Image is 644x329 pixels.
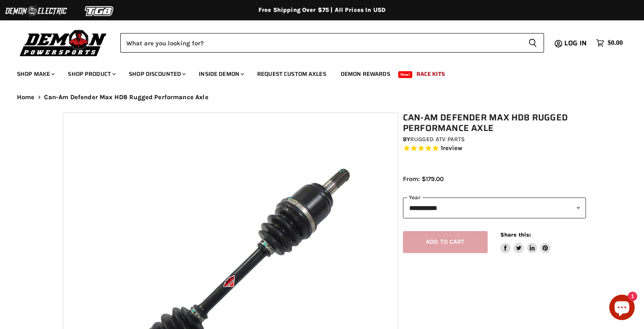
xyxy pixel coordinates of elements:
span: New! [398,71,413,78]
span: From: $179.00 [403,175,444,183]
span: review [443,145,463,152]
span: $0.00 [608,39,623,47]
button: Search [522,33,544,53]
h1: Can-Am Defender Max HD8 Rugged Performance Axle [403,112,586,134]
a: Home [17,94,35,101]
a: Request Custom Axles [251,65,333,83]
aside: Share this: [500,231,551,254]
a: Rugged ATV Parts [410,136,465,143]
span: Log in [564,38,587,48]
img: Demon Electric Logo 2 [4,3,68,19]
a: $0.00 [592,37,627,49]
a: Shop Discounted [122,65,191,83]
a: Log in [561,39,592,47]
span: Share this: [500,231,531,238]
ul: Main menu [11,62,621,83]
span: 1 reviews [441,145,463,152]
select: year [403,198,586,218]
inbox-online-store-chat: Shopify online store chat [607,295,637,322]
img: TGB Logo 2 [68,3,131,19]
span: Can-Am Defender Max HD8 Rugged Performance Axle [44,94,208,101]
input: Search [120,33,522,53]
span: Rated 5.0 out of 5 stars 1 reviews [403,144,586,153]
a: Shop Product [61,65,121,83]
img: Demon Powersports [17,28,110,58]
a: Shop Make [11,65,60,83]
a: Inside Demon [192,65,249,83]
form: Product [120,33,544,53]
div: by [403,135,586,144]
a: Race Kits [410,65,451,83]
a: Demon Rewards [334,65,397,83]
